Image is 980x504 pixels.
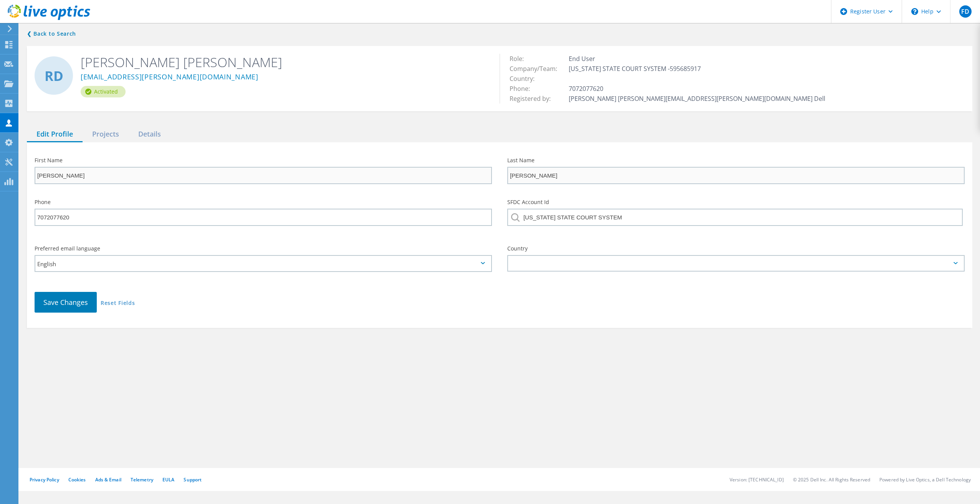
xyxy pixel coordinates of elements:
label: Phone [35,199,492,205]
a: Live Optics Dashboard [8,16,90,21]
li: © 2025 Dell Inc. All Rights Reserved [793,476,870,483]
div: Projects [83,127,129,142]
span: Role: [510,54,531,63]
svg: \n [911,8,918,15]
h2: [PERSON_NAME] [PERSON_NAME] [81,54,488,71]
li: Version: [TECHNICAL_ID] [730,476,784,483]
span: Company/Team: [510,64,565,73]
label: Preferred email language [35,246,492,251]
a: [EMAIL_ADDRESS][PERSON_NAME][DOMAIN_NAME] [81,73,258,81]
span: [US_STATE] STATE COURT SYSTEM -595685917 [569,64,709,73]
label: Last Name [507,158,965,163]
div: Edit Profile [27,127,83,142]
a: Back to search [27,29,76,38]
span: Country: [510,74,542,83]
a: Privacy Policy [30,476,59,483]
a: Telemetry [131,476,153,483]
a: EULA [162,476,174,483]
label: First Name [35,158,492,163]
td: End User [567,54,827,64]
td: [PERSON_NAME] [PERSON_NAME][EMAIL_ADDRESS][PERSON_NAME][DOMAIN_NAME] Dell [567,94,827,104]
span: RD [45,69,63,82]
li: Powered by Live Optics, a Dell Technology [879,476,971,483]
label: Country [507,246,965,251]
label: SFDC Account Id [507,199,965,205]
button: Save Changes [35,292,97,313]
span: Registered by: [510,94,558,103]
div: Activated [81,86,126,97]
a: Ads & Email [95,476,121,483]
a: Support [184,476,202,483]
span: Save Changes [43,298,88,307]
a: Cookies [68,476,86,483]
div: Details [129,127,171,142]
td: 7072077620 [567,84,827,94]
span: Phone: [510,84,538,93]
a: Reset Fields [101,300,135,307]
span: FD [961,8,969,15]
